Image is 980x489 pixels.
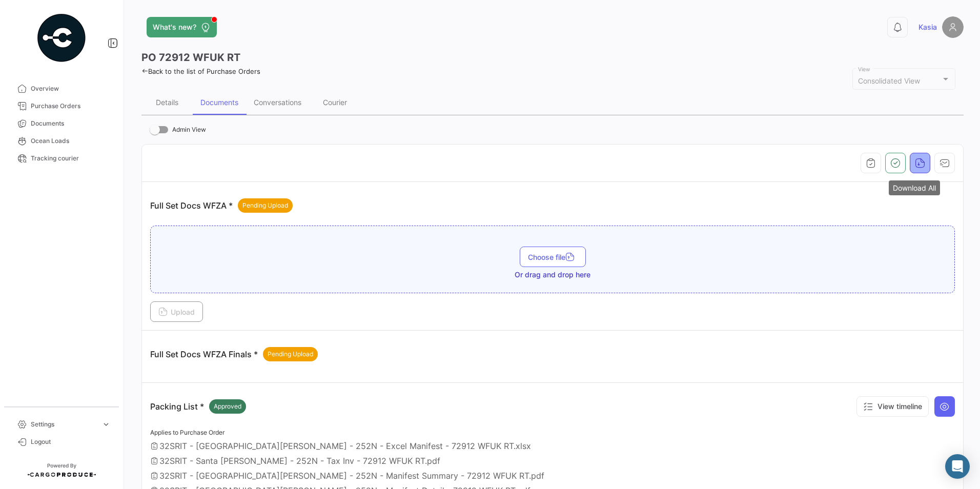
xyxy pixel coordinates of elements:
[147,17,217,37] button: What's new?
[214,402,241,411] span: Approved
[942,16,964,38] img: placeholder-user.png
[31,437,111,446] span: Logout
[268,350,313,359] span: Pending Upload
[889,180,940,195] div: Download All
[323,98,347,107] div: Courier
[8,150,115,167] a: Tracking courier
[8,132,115,150] a: Ocean Loads
[31,136,111,146] span: Ocean Loads
[918,22,937,32] span: Kasia
[150,301,203,322] button: Upload
[528,253,578,261] span: Choose file
[858,76,920,85] span: Consolidated View
[31,84,111,93] span: Overview
[945,454,970,479] div: Abrir Intercom Messenger
[31,119,111,128] span: Documents
[856,396,929,417] button: View timeline
[141,50,240,65] h3: PO 72912 WFUK RT
[8,115,115,132] a: Documents
[159,471,544,481] span: 32SRIT - [GEOGRAPHIC_DATA][PERSON_NAME] - 252N - Manifest Summary - 72912 WFUK RT.pdf
[36,12,87,64] img: powered-by.png
[515,270,590,280] span: Or drag and drop here
[520,247,586,267] button: Choose file
[158,308,195,316] span: Upload
[254,98,301,107] div: Conversations
[242,201,288,210] span: Pending Upload
[150,399,246,414] p: Packing List *
[150,429,224,436] span: Applies to Purchase Order
[31,420,97,429] span: Settings
[8,97,115,115] a: Purchase Orders
[200,98,238,107] div: Documents
[31,154,111,163] span: Tracking courier
[101,420,111,429] span: expand_more
[172,124,206,136] span: Admin View
[156,98,178,107] div: Details
[150,347,318,361] p: Full Set Docs WFZA Finals *
[8,80,115,97] a: Overview
[159,456,440,466] span: 32SRIT - Santa [PERSON_NAME] - 252N - Tax Inv - 72912 WFUK RT.pdf
[31,101,111,111] span: Purchase Orders
[153,22,196,32] span: What's new?
[141,67,260,75] a: Back to the list of Purchase Orders
[150,198,293,213] p: Full Set Docs WFZA *
[159,441,531,451] span: 32SRIT - [GEOGRAPHIC_DATA][PERSON_NAME] - 252N - Excel Manifest - 72912 WFUK RT.xlsx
